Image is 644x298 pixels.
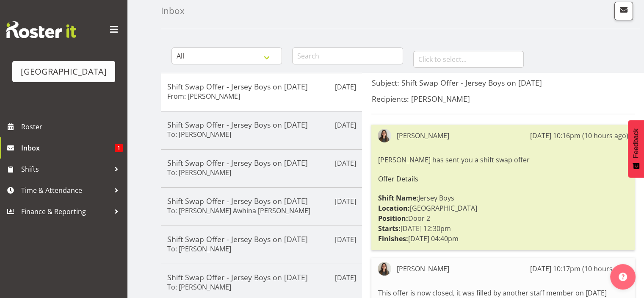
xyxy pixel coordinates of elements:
img: help-xxl-2.png [619,273,627,281]
strong: Shift Name: [378,193,418,203]
h4: Inbox [161,6,185,16]
p: [DATE] [334,273,356,283]
h6: To: [PERSON_NAME] Awhina [PERSON_NAME] [167,206,310,215]
div: [DATE] 10:16pm (10 hours ago) [530,131,628,141]
p: [DATE] [334,196,356,206]
span: 1 [115,144,123,152]
h6: To: [PERSON_NAME] [167,245,231,253]
h5: Shift Swap Offer - Jersey Boys on [DATE] [167,273,356,282]
h5: Shift Swap Offer - Jersey Boys on [DATE] [167,158,356,167]
span: Feedback [632,128,640,158]
p: [DATE] [334,234,356,245]
strong: Finishes: [378,234,408,243]
p: [DATE] [334,82,356,92]
h5: Recipients: [PERSON_NAME] [371,94,635,103]
strong: Location: [378,203,409,213]
span: Time & Attendance [21,184,110,197]
h5: Shift Swap Offer - Jersey Boys on [DATE] [167,234,356,244]
h5: Shift Swap Offer - Jersey Boys on [DATE] [167,120,356,129]
h5: Shift Swap Offer - Jersey Boys on [DATE] [167,82,356,91]
p: [DATE] [334,120,356,130]
span: Inbox [21,142,115,154]
input: Click to select... [413,51,524,68]
input: Search [292,47,403,64]
h6: To: [PERSON_NAME] [167,130,231,139]
h6: To: [PERSON_NAME] [167,168,231,177]
h6: From: [PERSON_NAME] [167,92,240,100]
div: [PERSON_NAME] [396,264,449,274]
h6: To: [PERSON_NAME] [167,283,231,291]
img: dillyn-shine7d2e40e87e1b79449fb43b25d65f1ac9.png [378,262,391,276]
div: [GEOGRAPHIC_DATA] [21,65,107,78]
div: [DATE] 10:17pm (10 hours ago) [530,264,628,274]
div: [PERSON_NAME] [396,131,449,141]
span: Finance & Reporting [21,205,110,218]
img: Rosterit website logo [6,21,76,38]
span: Shifts [21,163,110,175]
img: dillyn-shine7d2e40e87e1b79449fb43b25d65f1ac9.png [378,129,391,142]
div: [PERSON_NAME] has sent you a shift swap offer Jersey Boys [GEOGRAPHIC_DATA] Door 2 [DATE] 12:30pm... [378,153,628,246]
strong: Position: [378,214,408,223]
span: Roster [21,120,123,133]
p: [DATE] [334,158,356,168]
button: Feedback - Show survey [628,120,644,178]
strong: Starts: [378,224,400,233]
h5: Shift Swap Offer - Jersey Boys on [DATE] [167,196,356,206]
h5: Subject: Shift Swap Offer - Jersey Boys on [DATE] [371,78,635,87]
h6: Offer Details [378,175,628,183]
